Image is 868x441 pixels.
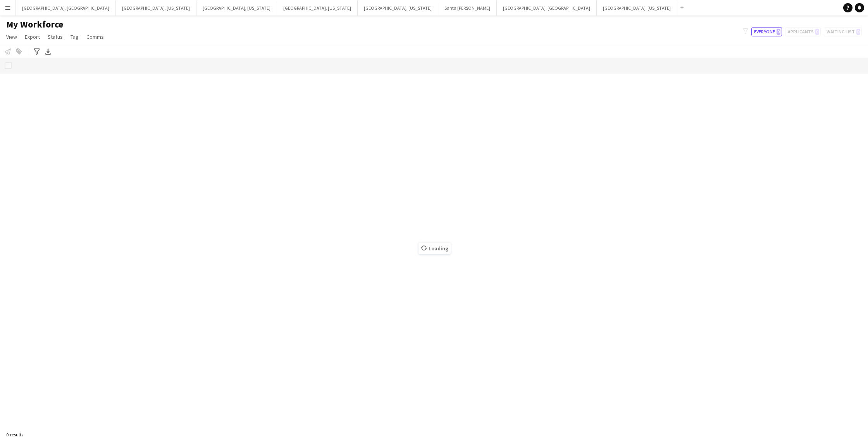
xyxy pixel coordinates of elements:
[43,47,53,56] app-action-btn: Export XLSX
[277,0,358,16] button: [GEOGRAPHIC_DATA], [US_STATE]
[6,19,63,30] span: My Workforce
[45,32,66,42] a: Status
[777,29,780,35] span: 0
[83,32,107,42] a: Comms
[418,243,451,254] span: Loading
[48,33,63,40] span: Status
[597,0,677,16] button: [GEOGRAPHIC_DATA], [US_STATE]
[3,32,20,42] a: View
[438,0,497,16] button: Santa [PERSON_NAME]
[22,32,43,42] a: Export
[196,0,277,16] button: [GEOGRAPHIC_DATA], [US_STATE]
[86,33,104,40] span: Comms
[67,32,82,42] a: Tag
[6,33,17,40] span: View
[751,27,782,36] button: Everyone0
[71,33,79,40] span: Tag
[116,0,196,16] button: [GEOGRAPHIC_DATA], [US_STATE]
[16,0,116,16] button: [GEOGRAPHIC_DATA], [GEOGRAPHIC_DATA]
[358,0,438,16] button: [GEOGRAPHIC_DATA], [US_STATE]
[497,0,597,16] button: [GEOGRAPHIC_DATA], [GEOGRAPHIC_DATA]
[32,47,41,56] app-action-btn: Advanced filters
[25,33,40,40] span: Export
